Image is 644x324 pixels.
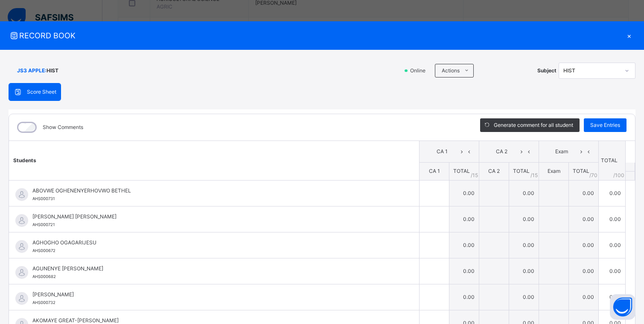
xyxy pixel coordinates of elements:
[599,141,626,181] th: TOTAL
[569,284,599,310] td: 0.00
[509,258,539,284] td: 0.00
[599,258,626,284] td: 0.00
[27,88,56,96] span: Score Sheet
[43,123,83,131] label: Show Comments
[15,292,28,305] img: default.svg
[545,148,577,155] span: Exam
[494,121,573,129] span: Generate comment for all student
[599,232,626,258] td: 0.00
[453,168,470,174] span: TOTAL
[509,206,539,232] td: 0.00
[409,67,431,75] span: Online
[13,157,36,163] span: Students
[569,232,599,258] td: 0.00
[449,258,479,284] td: 0.00
[15,214,28,227] img: default.svg
[548,168,560,174] span: Exam
[471,172,478,179] span: / 15
[32,291,400,298] span: [PERSON_NAME]
[599,284,626,310] td: 0.00
[9,30,623,41] span: RECORD BOOK
[623,30,635,41] div: ×
[449,232,479,258] td: 0.00
[509,284,539,310] td: 0.00
[15,266,28,279] img: default.svg
[32,248,55,253] span: AHS000672
[449,180,479,206] td: 0.00
[32,213,400,221] span: [PERSON_NAME] [PERSON_NAME]
[599,180,626,206] td: 0.00
[426,148,458,155] span: CA 1
[17,67,47,75] span: JS3 APPLE :
[590,121,620,129] span: Save Entries
[599,206,626,232] td: 0.00
[47,67,58,75] span: HIST
[449,206,479,232] td: 0.00
[429,168,440,174] span: CA 1
[509,180,539,206] td: 0.00
[530,172,538,179] span: / 15
[569,180,599,206] td: 0.00
[486,148,518,155] span: CA 2
[589,172,597,179] span: / 70
[509,232,539,258] td: 0.00
[569,258,599,284] td: 0.00
[32,274,56,279] span: AHS000682
[32,187,400,195] span: ABOVWE OGHENENYERHOVWO BETHEL
[15,188,28,201] img: default.svg
[573,168,589,174] span: TOTAL
[488,168,500,174] span: CA 2
[537,67,557,75] span: Subject
[32,196,55,201] span: AHS000731
[569,206,599,232] td: 0.00
[15,240,28,253] img: default.svg
[513,168,530,174] span: TOTAL
[449,284,479,310] td: 0.00
[32,222,55,227] span: AHS000721
[563,67,620,75] div: HIST
[32,300,55,305] span: AHS000732
[442,67,460,75] span: Actions
[610,294,635,320] button: Open asap
[613,172,624,179] span: /100
[32,265,400,272] span: AGUNENYE [PERSON_NAME]
[32,239,400,247] span: AGHOGHO OGAGARIJESU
